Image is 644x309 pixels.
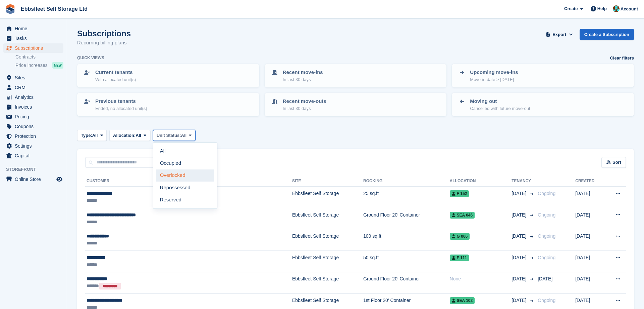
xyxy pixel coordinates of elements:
[3,141,63,151] a: menu
[15,112,55,121] span: Pricing
[575,176,604,187] th: Created
[3,43,63,53] a: menu
[3,24,63,33] a: menu
[452,65,633,87] a: Upcoming move-ins Move-in date > [DATE]
[181,132,187,139] span: All
[3,83,63,92] a: menu
[292,250,363,272] td: Ebbsfleet Self Storage
[564,5,578,12] span: Create
[156,194,214,206] a: Reserved
[78,65,259,87] a: Current tenants With allocated unit(s)
[512,190,528,197] span: [DATE]
[283,98,326,105] p: Recent move-outs
[15,131,55,141] span: Protection
[3,151,63,160] a: menu
[156,182,214,194] a: Repossessed
[15,43,55,53] span: Subscriptions
[470,69,518,76] p: Upcoming move-ins
[575,272,604,294] td: [DATE]
[77,55,104,61] h6: Quick views
[265,93,446,116] a: Recent move-outs In last 30 days
[538,233,555,239] span: Ongoing
[77,130,107,141] button: Type: All
[3,122,63,131] a: menu
[95,98,147,105] p: Previous tenants
[538,191,555,196] span: Ongoing
[95,76,136,83] p: With allocated unit(s)
[6,166,67,173] span: Storefront
[613,5,620,12] img: George Spring
[610,55,634,62] a: Clear filters
[545,29,574,40] button: Export
[575,229,604,251] td: [DATE]
[5,4,15,14] img: stora-icon-8386f47178a22dfd0bd8f6a31ec36ba5ce8667c1dd55bd0f319d3a0aa187defe.svg
[621,6,638,12] span: Account
[450,176,512,187] th: Allocation
[156,169,214,182] a: Overlocked
[292,187,363,208] td: Ebbsfleet Self Storage
[92,132,98,139] span: All
[363,272,450,294] td: Ground Floor 20' Container
[15,34,55,43] span: Tasks
[283,105,326,112] p: In last 30 days
[512,211,528,219] span: [DATE]
[156,145,214,157] a: All
[450,212,475,219] span: SEA 046
[612,159,621,166] span: Sort
[265,65,446,87] a: Recent move-ins In last 30 days
[15,122,55,131] span: Coupons
[538,212,555,218] span: Ongoing
[77,39,131,47] p: Recurring billing plans
[153,130,196,141] button: Unit Status: All
[470,76,518,83] p: Move-in date > [DATE]
[470,105,530,112] p: Cancelled with future move-out
[77,29,131,38] h1: Subscriptions
[538,255,555,260] span: Ongoing
[95,69,136,76] p: Current tenants
[3,92,63,102] a: menu
[450,275,512,282] div: None
[15,54,63,60] a: Contracts
[450,190,469,197] span: F 152
[283,76,323,83] p: In last 30 days
[95,105,147,112] p: Ended, no allocated unit(s)
[363,229,450,251] td: 100 sq.ft
[450,255,469,261] span: F 111
[292,272,363,294] td: Ebbsfleet Self Storage
[538,276,552,281] span: [DATE]
[3,34,63,43] a: menu
[136,132,141,139] span: All
[512,297,528,304] span: [DATE]
[18,3,90,14] a: Ebbsfleet Self Storage Ltd
[15,141,55,151] span: Settings
[363,208,450,229] td: Ground Floor 20' Container
[470,98,530,105] p: Moving out
[15,102,55,112] span: Invoices
[292,176,363,187] th: Site
[3,102,63,112] a: menu
[15,62,63,69] a: Price increases NEW
[15,92,55,102] span: Analytics
[55,175,63,183] a: Preview store
[363,250,450,272] td: 50 sq.ft
[78,93,259,116] a: Previous tenants Ended, no allocated unit(s)
[575,208,604,229] td: [DATE]
[363,176,450,187] th: Booking
[575,250,604,272] td: [DATE]
[15,175,55,184] span: Online Store
[450,297,475,304] span: SEA 102
[85,176,292,187] th: Customer
[15,83,55,92] span: CRM
[113,132,136,139] span: Allocation:
[156,157,214,169] a: Occupied
[512,254,528,261] span: [DATE]
[15,24,55,33] span: Home
[512,233,528,240] span: [DATE]
[575,187,604,208] td: [DATE]
[452,93,633,116] a: Moving out Cancelled with future move-out
[597,5,607,12] span: Help
[15,62,48,69] span: Price increases
[15,73,55,82] span: Sites
[292,229,363,251] td: Ebbsfleet Self Storage
[3,112,63,121] a: menu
